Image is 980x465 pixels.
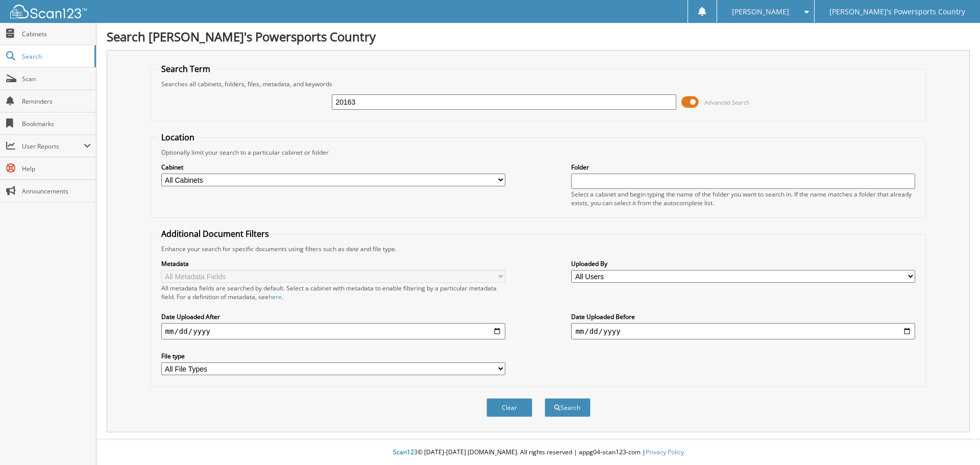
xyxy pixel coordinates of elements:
[393,448,418,456] span: Scan123
[22,187,91,195] span: Announcements
[22,52,89,61] span: Search
[732,9,789,15] span: [PERSON_NAME]
[268,292,282,301] a: here
[161,312,505,321] label: Date Uploaded After
[571,323,915,339] input: end
[156,132,200,143] legend: Location
[161,323,505,339] input: start
[22,97,91,106] span: Reminders
[10,5,87,18] img: scan123-logo-white.svg
[22,164,91,173] span: Help
[646,448,684,456] a: Privacy Policy
[161,284,505,301] div: All metadata fields are searched by default. Select a cabinet with metadata to enable filtering b...
[571,163,915,172] label: Folder
[156,244,921,253] div: Enhance your search for specific documents using filters such as date and file type.
[22,119,91,128] span: Bookmarks
[571,312,915,321] label: Date Uploaded Before
[704,99,750,106] span: Advanced Search
[156,80,921,88] div: Searches all cabinets, folders, files, metadata, and keywords
[571,190,915,207] div: Select a cabinet and begin typing the name of the folder you want to search in. If the name match...
[545,398,591,417] button: Search
[486,398,532,417] button: Clear
[156,63,215,75] legend: Search Term
[161,259,505,268] label: Metadata
[156,228,274,239] legend: Additional Document Filters
[22,75,91,83] span: Scan
[22,142,84,151] span: User Reports
[571,259,915,268] label: Uploaded By
[161,352,505,360] label: File type
[107,28,970,45] h1: Search [PERSON_NAME]'s Powersports Country
[161,163,505,172] label: Cabinet
[829,9,965,15] span: [PERSON_NAME]'s Powersports Country
[96,440,980,465] div: © [DATE]-[DATE] [DOMAIN_NAME]. All rights reserved | appg04-scan123-com |
[22,30,91,38] span: Cabinets
[929,416,980,465] iframe: Chat Widget
[156,148,921,157] div: Optionally limit your search to a particular cabinet or folder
